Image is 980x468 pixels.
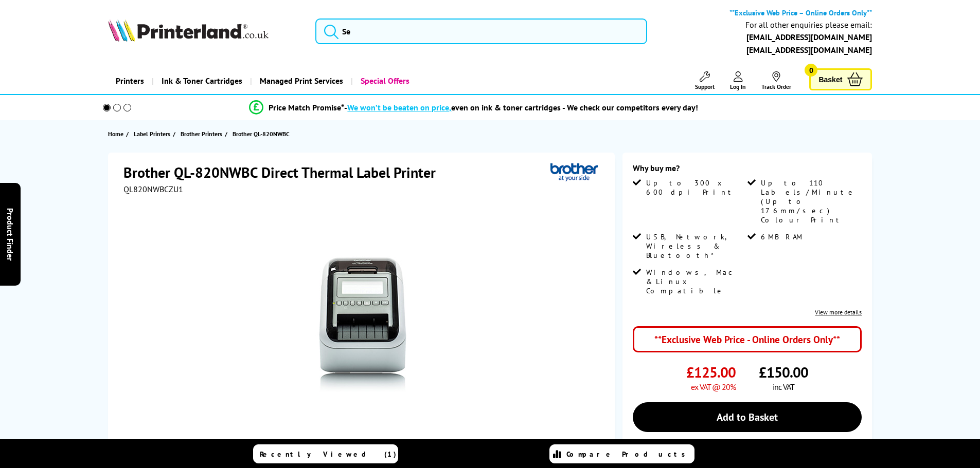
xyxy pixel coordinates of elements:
span: Brother Printers [181,128,222,139]
div: Why buy me? [633,163,862,178]
span: Home [108,128,123,139]
div: - even on ink & toner cartridges - We check our competitors every day! [344,102,698,113]
a: Printers [108,68,152,94]
span: Up to 110 Labels/Minute (Up to 176mm/sec) Colour Print [761,178,860,224]
a: Log In [730,71,746,90]
span: Windows, Mac & Linux Compatible [646,268,745,295]
span: Price Match Promise* [269,102,344,113]
span: Support [695,83,715,90]
img: Brother [550,163,598,182]
a: Managed Print Services [250,68,351,94]
a: Brother Printers [181,128,225,139]
img: Brother QL-820NWBC [262,215,464,416]
span: £125.00 [686,363,736,382]
span: 6MB RAM [761,232,803,241]
a: Ink & Toner Cartridges [152,68,250,94]
a: [EMAIL_ADDRESS][DOMAIN_NAME] [746,32,872,42]
a: Recently Viewed (1) [253,444,398,463]
div: **Exclusive Web Price - Online Orders Only** [633,326,862,352]
a: Brother QL-820NWBC [233,128,292,139]
img: Printerland Logo [108,19,269,42]
span: Ink & Toner Cartridges [162,68,242,94]
span: We won’t be beaten on price, [347,102,451,113]
a: [EMAIL_ADDRESS][DOMAIN_NAME] [746,45,872,55]
b: **Exclusive Web Price – Online Orders Only** [729,8,872,17]
a: Home [108,128,126,139]
span: 0 [805,64,817,77]
a: Compare Products [549,444,694,463]
a: Label Printers [134,128,173,139]
a: Printerland Logo [108,19,303,44]
a: Basket 0 [809,68,872,90]
div: For all other enquiries please email: [745,20,872,30]
a: View more details [815,308,862,316]
a: Track Order [761,71,791,90]
span: Log In [730,83,746,90]
li: modal_Promise [84,99,864,117]
span: Label Printers [134,128,170,139]
span: Basket [818,72,842,86]
span: £150.00 [759,363,808,382]
span: USB, Network, Wireless & Bluetooth* [646,232,745,260]
span: Brother QL-820NWBC [233,128,290,139]
a: Special Offers [351,68,417,94]
h1: Brother QL-820NWBC Direct Thermal Label Printer [123,163,446,182]
span: inc VAT [773,382,794,392]
input: Se [315,18,647,44]
span: QL820NWBCZU1 [123,184,183,194]
a: Support [695,71,715,90]
span: Product Finder [5,208,15,260]
span: Compare Products [566,450,691,459]
span: ex VAT @ 20% [691,382,736,392]
a: Add to Basket [633,402,862,432]
span: Up to 300 x 600 dpi Print [646,178,745,197]
span: Recently Viewed (1) [260,450,397,459]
